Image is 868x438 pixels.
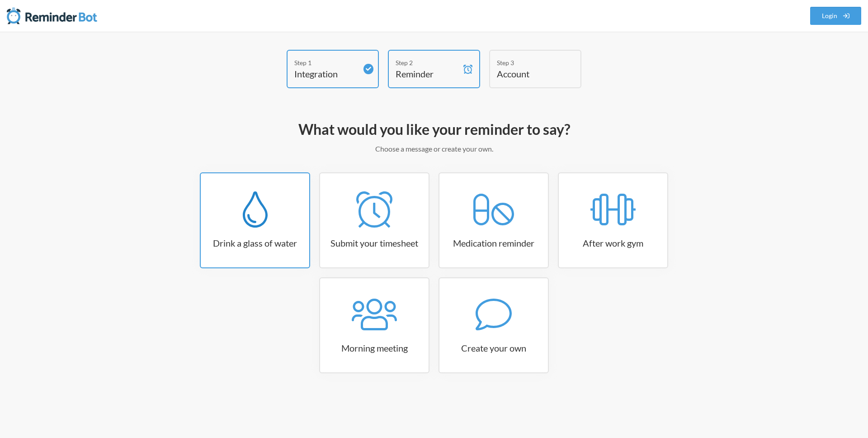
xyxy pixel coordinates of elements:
div: Step 3 [497,58,560,67]
div: Step 2 [396,58,459,67]
img: Reminder Bot [7,7,97,25]
h3: Drink a glass of water [201,237,309,249]
h3: Create your own [439,342,548,354]
h4: Integration [294,67,358,80]
p: Choose a message or create your own. [172,143,696,154]
a: Login [810,7,862,25]
h4: Reminder [396,67,459,80]
h4: Account [497,67,560,80]
h3: Medication reminder [439,237,548,249]
h3: After work gym [559,237,667,249]
h3: Morning meeting [320,342,429,354]
div: Step 1 [294,58,358,67]
h2: What would you like your reminder to say? [172,120,696,139]
h3: Submit your timesheet [320,237,429,249]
